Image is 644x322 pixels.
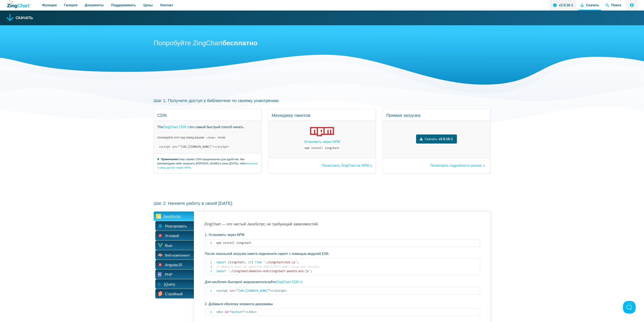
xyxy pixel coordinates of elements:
[276,280,299,284] font: ZingChart CDN
[225,310,228,314] span: id
[64,3,78,7] font: Галерея
[205,252,329,255] font: После локальной загрузки пакета подключите скрипт с помощью модулей ES6:
[430,164,482,167] font: Посмотреть подробности релиза
[111,3,136,7] font: Поддерживать
[190,166,191,169] font: .
[157,158,246,165] font: Наш сервис CDN предназначен для удобства. Мы рекомендуем либо загрузить [PERSON_NAME] в свою [DAT...
[216,289,228,293] span: script
[216,261,226,264] span: import
[165,243,172,248] font: Вью
[209,302,273,306] font: Добавьте оболочку элемента диаграммы
[272,289,285,293] span: script
[216,241,480,245] code: npm install zingchart
[165,292,183,296] font: Стройный
[623,301,636,314] iframe: Toggle Customer Support
[157,125,163,129] font: The
[322,164,369,167] font: Посмотреть ZingChart на NPM
[42,3,57,7] font: Функции
[16,16,33,20] font: Скачать
[157,136,204,139] font: Скопируйте этот код перед вашим
[165,224,187,228] font: Реагировать
[205,280,257,284] font: Для наиболее быстрой загрузки
[216,310,223,314] span: div
[230,289,235,293] span: src
[163,125,186,129] font: ZingChart CDN
[216,269,226,273] span: import
[157,144,231,149] code: <script src="[URL][DOMAIN_NAME]"></script>
[228,310,245,314] span: myChart
[243,310,245,314] span: "
[255,261,262,264] span: from
[158,272,162,277] img: Значок PHP
[209,233,244,237] font: Установить через NPM
[235,289,236,293] span: =
[246,310,250,314] span: </
[236,289,238,293] span: "
[216,289,218,293] span: <
[322,164,372,167] a: Посмотреть ZingChart на NPM
[251,261,253,264] span: }
[263,261,297,264] span: './zingchart/es6.js'
[144,3,153,7] font: Цены
[216,310,218,314] span: <
[246,310,255,314] span: div
[386,113,420,118] font: Прямая загрузка
[216,260,480,273] code: zingchart
[272,113,310,118] font: Менеджер пакетов
[230,310,231,314] span: "
[302,280,303,284] font: :
[257,280,276,284] font: используйте
[161,158,179,161] font: Примечание:
[248,261,251,264] span: ZC
[285,289,287,293] span: >
[165,234,179,238] font: Угловой
[439,137,453,141] font: v2.9.16-1
[154,39,222,47] font: Попробуйте ZingChart
[310,269,312,273] span: ;
[245,261,246,264] span: ,
[228,310,230,314] span: =
[217,136,226,139] font: тегом:
[216,265,319,269] span: // Modules must be imported EXPLICITLY when using es6 version
[276,279,302,285] a: ZingChart CDN
[164,282,175,286] font: jQuery
[7,0,31,8] a: Логотип ZingChart. Нажмите, чтобы вернуться на главную страницу.
[297,261,299,264] span: ;
[304,139,340,145] a: Установить через NPM
[255,310,257,314] span: >
[228,261,230,264] span: {
[157,113,167,118] font: CDN
[163,124,189,130] a: ZingChart CDN
[425,137,437,141] font: Скачать
[189,125,244,129] font: это самый быстрый способ начать.
[165,273,173,277] font: PHP
[204,222,319,226] font: ZingChart — это чистый JavaScript, не требующий зависимостей.
[235,289,270,293] span: [URL][DOMAIN_NAME]
[304,140,340,144] font: Установить через NPM
[204,136,217,140] code: </body>
[154,201,232,206] font: Шаг 2: Начните работу в своей [DATE]
[163,214,181,219] font: JavaScript
[228,269,310,273] span: './zingchart/modules-es6/zingchart-pareto.min.js'
[165,263,182,267] font: AngularJS
[157,162,258,169] a: получить к нему доступ через NPM
[222,39,258,47] font: бесплатно
[303,145,341,151] code: npm install zingchart
[165,253,190,257] font: Веб-компонент
[430,162,487,167] a: Посмотреть подробности релиза
[85,3,104,7] font: Документы
[416,134,457,144] a: Скачатьv2.9.16-1
[160,3,173,7] font: Контакт
[272,289,275,293] span: </
[270,289,272,293] span: >
[245,310,246,314] span: >
[268,289,270,293] span: "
